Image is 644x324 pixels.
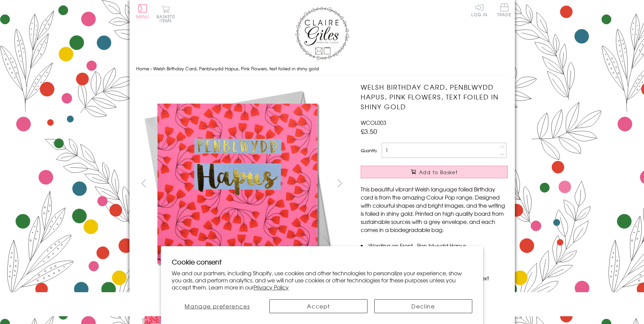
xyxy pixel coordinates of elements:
a: Home [136,65,149,72]
button: Accept [269,299,367,313]
h1: Welsh Birthday Card, Penblwydd Hapus, Pink Flowers, text foiled in shiny gold [361,82,508,111]
span: Manage preferences [185,302,250,310]
span: Welsh Birthday Card, Penblwydd Hapus, Pink Flowers, text foiled in shiny gold [153,65,319,72]
p: We and our partners, including Shopify, use cookies and other technologies to personalize your ex... [172,270,472,291]
button: Basket0 items [157,5,175,23]
nav: breadcrumbs [136,62,508,76]
a: Privacy Policy [254,283,289,291]
button: prev [136,176,151,191]
button: Manage preferences [172,299,263,313]
button: Menu [136,4,149,19]
img: Claire Giles Greetings Cards [295,7,349,60]
span: Trade [497,3,511,17]
img: Welsh Birthday Card, Penblwydd Hapus, Pink Flowers, text foiled in shiny gold [347,82,550,285]
button: Add to Basket [361,166,508,178]
span: › [150,65,152,72]
a: Log In [471,3,487,17]
button: next [332,176,347,191]
button: Decline [374,299,472,313]
img: Welsh Birthday Card, Penblwydd Hapus, Pink Flowers, text foiled in shiny gold [136,82,339,285]
a: Trade [497,3,511,18]
p: This beautiful vibrant Welsh language foiled Birthday card is from the amazing Colour Pop range. ... [361,185,508,234]
li: Wording on Front - Pen-blwydd Hapus [361,241,508,250]
span: £3.50 [361,126,377,136]
span: Menu [136,14,149,20]
span: Add to Basket [419,169,458,176]
label: Quantity [361,147,377,154]
span: 0 items [160,14,175,24]
span: WCOL003 [361,118,386,126]
h2: Cookie consent [172,257,472,267]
